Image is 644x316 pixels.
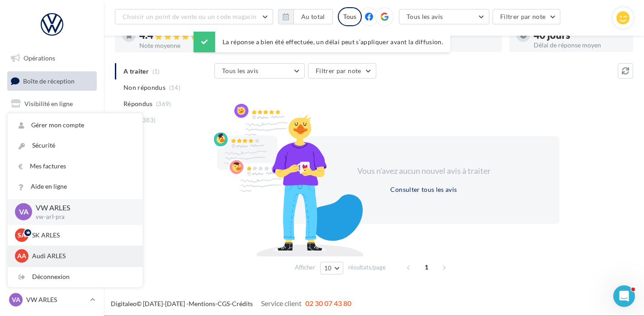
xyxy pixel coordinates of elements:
[8,177,142,197] a: Aide en ligne
[338,7,362,26] div: Tous
[123,99,153,108] span: Répondus
[5,71,99,91] a: Boîte de réception
[214,63,305,79] button: Tous les avis
[261,299,302,307] span: Service client
[5,162,99,181] a: Médiathèque
[194,32,450,52] div: La réponse a bien été effectuée, un délai peut s’appliquer avant la diffusion.
[19,207,28,217] span: VA
[26,295,86,304] p: VW ARLES
[346,165,502,177] div: Vous n'avez aucun nouvel avis à traiter
[32,251,132,260] p: Audi ARLES
[324,265,332,272] span: 10
[169,84,180,91] span: (14)
[419,260,434,274] span: 1
[32,231,132,240] p: SK ARLES
[123,13,256,20] span: Choisir un point de vente ou un code magasin
[36,203,128,213] p: VW ARLES
[24,100,73,107] span: Visibilité en ligne
[5,94,99,113] a: Visibilité en ligne
[387,184,460,195] button: Consulter tous les avis
[5,117,99,136] a: Campagnes
[12,295,20,304] span: VA
[8,135,142,156] a: Sécurité
[5,139,99,158] a: Contacts
[8,156,142,177] a: Mes factures
[295,263,315,272] span: Afficher
[407,13,443,20] span: Tous les avis
[18,231,26,240] span: SA
[189,300,215,307] a: Mentions
[36,213,128,221] p: vw-arl-pra
[320,262,343,274] button: 10
[23,77,75,84] span: Boîte de réception
[5,207,99,233] a: ASSETS PERSONNALISABLES
[305,299,351,307] span: 02 30 07 43 80
[348,263,386,272] span: résultats/page
[139,30,232,41] div: 4.4
[156,100,171,107] span: (369)
[123,83,166,92] span: Non répondus
[111,300,351,307] span: © [DATE]-[DATE] - - -
[534,42,626,48] div: Délai de réponse moyen
[399,9,489,24] button: Tous les avis
[492,9,561,24] button: Filtrer par note
[111,300,137,307] a: Digitaleo
[534,30,626,40] div: 40 jours
[17,251,26,260] span: AA
[7,291,97,308] a: VA VW ARLES
[5,49,99,68] a: Opérations
[308,63,376,79] button: Filtrer par note
[8,267,142,287] div: Déconnexion
[5,184,99,203] a: Calendrier
[278,9,333,24] button: Au total
[8,115,142,135] a: Gérer mon compte
[24,54,55,62] span: Opérations
[139,42,232,49] div: Note moyenne
[218,300,230,307] a: CGS
[232,300,253,307] a: Crédits
[222,67,259,74] span: Tous les avis
[115,9,273,24] button: Choisir un point de vente ou un code magasin
[613,285,635,307] iframe: Intercom live chat
[294,9,333,24] button: Au total
[141,116,156,124] span: (383)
